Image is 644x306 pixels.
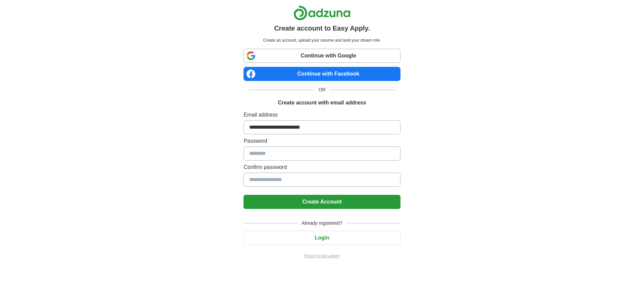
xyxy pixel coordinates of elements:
[244,49,400,63] a: Continue with Google
[244,235,400,241] a: Login
[278,99,366,107] h1: Create account with email address
[298,220,346,227] span: Already registered?
[315,86,330,93] span: OR
[244,137,400,145] label: Password
[244,253,400,259] a: Return to job advert
[244,67,400,81] a: Continue with Facebook
[244,163,400,171] label: Confirm password
[245,37,399,43] p: Create an account, upload your resume and land your dream role.
[244,111,400,119] label: Email address
[244,195,400,209] button: Create Account
[293,5,351,20] img: Adzuna logo
[244,231,400,245] button: Login
[274,23,370,33] h1: Create account to Easy Apply.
